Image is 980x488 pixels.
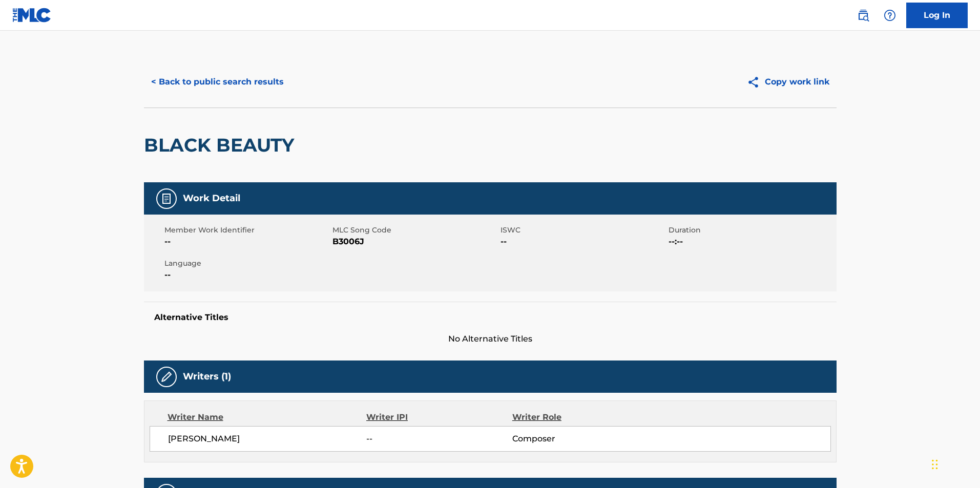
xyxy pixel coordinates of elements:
a: Public Search [853,5,873,26]
span: B3006J [332,236,498,248]
img: search [857,9,869,22]
h5: Alternative Titles [154,312,826,323]
span: -- [164,236,330,248]
span: -- [501,236,666,248]
button: Copy work link [740,69,837,95]
div: Help [880,5,900,26]
span: -- [366,433,512,445]
span: --:-- [669,236,834,248]
h5: Work Detail [183,193,240,204]
span: Composer [512,433,645,445]
div: Writer Name [168,411,367,423]
span: Language [164,258,330,269]
span: [PERSON_NAME] [168,433,367,445]
img: MLC Logo [12,8,52,23]
h5: Writers (1) [183,371,231,383]
div: Writer IPI [366,411,512,423]
span: Member Work Identifier [164,225,330,236]
span: -- [164,269,330,281]
img: help [884,9,896,22]
div: Drag [932,449,938,480]
button: < Back to public search results [144,69,291,95]
div: Writer Role [512,411,645,423]
span: MLC Song Code [332,225,498,236]
span: No Alternative Titles [144,333,837,345]
span: Duration [669,225,834,236]
h2: BLACK BEAUTY [144,134,299,157]
span: ISWC [501,225,666,236]
a: Log In [906,3,968,28]
iframe: Chat Widget [929,439,980,488]
img: Writers [160,371,173,383]
img: Work Detail [160,193,173,205]
img: Copy work link [747,76,765,89]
